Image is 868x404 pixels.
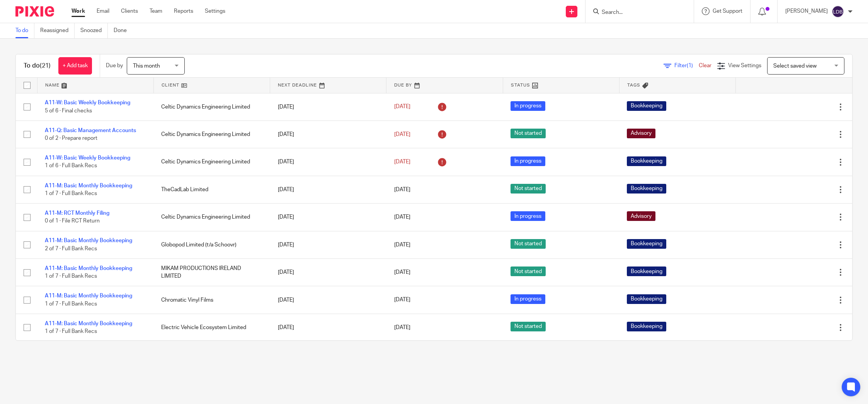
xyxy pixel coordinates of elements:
[394,187,410,192] span: [DATE]
[153,204,270,231] td: Celtic Dynamics Engineering Limited
[627,294,666,304] span: Bookkeeping
[40,63,51,69] span: (21)
[511,267,546,276] span: Not started
[133,63,160,69] span: This month
[511,184,546,194] span: Not started
[45,108,92,114] span: 5 of 6 · Final checks
[627,322,666,331] span: Bookkeeping
[627,156,666,166] span: Bookkeeping
[45,238,132,243] a: A11-M: Basic Monthly Bookkeeping
[174,7,193,15] a: Reports
[627,211,655,221] span: Advisory
[627,239,666,249] span: Bookkeeping
[24,62,51,70] h1: To do
[674,63,699,68] span: Filter
[45,183,132,188] a: A11-M: Basic Monthly Bookkeeping
[511,294,545,304] span: In progress
[394,325,410,330] span: [DATE]
[150,7,162,15] a: Team
[153,259,270,286] td: MIKAM PRODUCTIONS IRELAND LIMITED
[45,301,97,307] span: 1 of 7 · Full Bank Recs
[45,321,132,326] a: A11-M: Basic Monthly Bookkeeping
[699,63,711,68] a: Clear
[511,156,545,166] span: In progress
[270,121,386,148] td: [DATE]
[270,231,386,258] td: [DATE]
[45,191,97,196] span: 1 of 7 · Full Bank Recs
[270,259,386,286] td: [DATE]
[394,297,410,303] span: [DATE]
[394,214,410,220] span: [DATE]
[45,128,136,133] a: A11-Q: Basic Management Accounts
[511,129,546,138] span: Not started
[45,210,109,216] a: A11-M: RCT Monthly Filing
[121,7,138,15] a: Clients
[270,314,386,341] td: [DATE]
[15,6,54,17] img: Pixie
[97,7,109,15] a: Email
[394,132,410,137] span: [DATE]
[80,23,108,38] a: Snoozed
[627,184,666,194] span: Bookkeeping
[728,63,761,68] span: View Settings
[45,163,97,169] span: 1 of 6 · Full Bank Recs
[511,211,545,221] span: In progress
[394,104,410,110] span: [DATE]
[106,62,123,70] p: Due by
[270,176,386,203] td: [DATE]
[71,7,85,15] a: Work
[40,23,75,38] a: Reassigned
[785,7,828,15] p: [PERSON_NAME]
[153,314,270,341] td: Electric Vehicle Ecosystem Limited
[153,231,270,258] td: Globopod Limited (t/a Schoovr)
[627,83,640,87] span: Tags
[45,219,100,224] span: 0 of 1 · File RCT Return
[45,329,97,334] span: 1 of 7 · Full Bank Recs
[45,136,97,141] span: 0 of 2 · Prepare report
[627,267,666,276] span: Bookkeeping
[270,286,386,314] td: [DATE]
[394,159,410,165] span: [DATE]
[45,155,130,161] a: A11-W: Basic Weekly Bookkeeping
[687,63,693,68] span: (1)
[270,204,386,231] td: [DATE]
[153,121,270,148] td: Celtic Dynamics Engineering Limited
[45,100,130,105] a: A11-W: Basic Weekly Bookkeeping
[394,270,410,275] span: [DATE]
[713,8,742,14] span: Get Support
[832,5,844,18] img: svg%3E
[45,246,97,251] span: 2 of 7 · Full Bank Recs
[45,273,97,279] span: 1 of 7 · Full Bank Recs
[511,322,546,331] span: Not started
[601,9,671,16] input: Search
[45,266,132,271] a: A11-M: Basic Monthly Bookkeeping
[627,129,655,138] span: Advisory
[394,242,410,248] span: [DATE]
[511,239,546,249] span: Not started
[627,101,666,111] span: Bookkeeping
[205,7,225,15] a: Settings
[773,63,817,69] span: Select saved view
[270,148,386,176] td: [DATE]
[45,293,132,299] a: A11-M: Basic Monthly Bookkeeping
[15,23,34,38] a: To do
[153,286,270,314] td: Chromatic Vinyl Films
[114,23,133,38] a: Done
[270,93,386,121] td: [DATE]
[153,93,270,121] td: Celtic Dynamics Engineering Limited
[153,148,270,176] td: Celtic Dynamics Engineering Limited
[511,101,545,111] span: In progress
[58,57,92,75] a: + Add task
[153,176,270,203] td: TheCadLab Limited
